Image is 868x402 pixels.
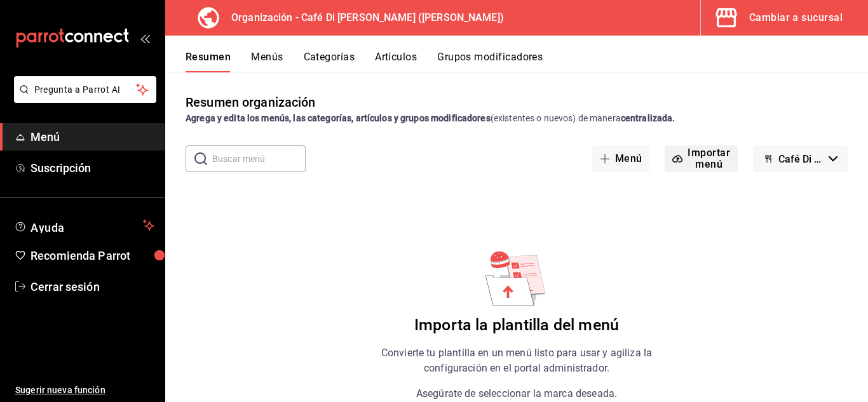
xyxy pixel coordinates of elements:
h3: Organización - Café Di [PERSON_NAME] ([PERSON_NAME]) [221,10,504,25]
span: Suscripción [31,159,154,177]
div: Resumen organización [186,93,316,112]
button: Resumen [186,51,231,72]
span: Ayuda [31,218,138,233]
div: Cambiar a sucursal [749,9,843,27]
button: Café Di [PERSON_NAME] - Borrador [753,145,848,172]
button: Importar menú [665,145,738,172]
div: navigation tabs [186,51,868,72]
span: Sugerir nueva función [15,384,154,397]
button: Categorías [304,51,355,72]
a: Pregunta a Parrot AI [9,92,156,105]
span: Café Di [PERSON_NAME] - Borrador [778,153,824,165]
strong: Agrega y edita los menús, las categorías, artículos y grupos modificadores [186,113,491,123]
button: open_drawer_menu [140,33,150,43]
span: Menú [31,128,154,145]
button: Menús [251,51,283,72]
span: Recomienda Parrot [31,247,154,264]
p: Convierte tu plantilla en un menú listo para usar y agiliza la configuración en el portal adminis... [356,345,677,376]
span: Pregunta a Parrot AI [34,83,137,97]
button: Menú [592,145,650,172]
button: Pregunta a Parrot AI [14,76,156,103]
p: Asegúrate de seleccionar la marca deseada. [416,386,617,401]
strong: centralizada. [621,113,675,123]
button: Grupos modificadores [437,51,543,72]
h6: Importa la plantilla del menú [414,316,619,335]
div: (existentes o nuevos) de manera [186,112,848,125]
span: Cerrar sesión [31,278,154,295]
input: Buscar menú [212,146,306,171]
button: Artículos [375,51,417,72]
